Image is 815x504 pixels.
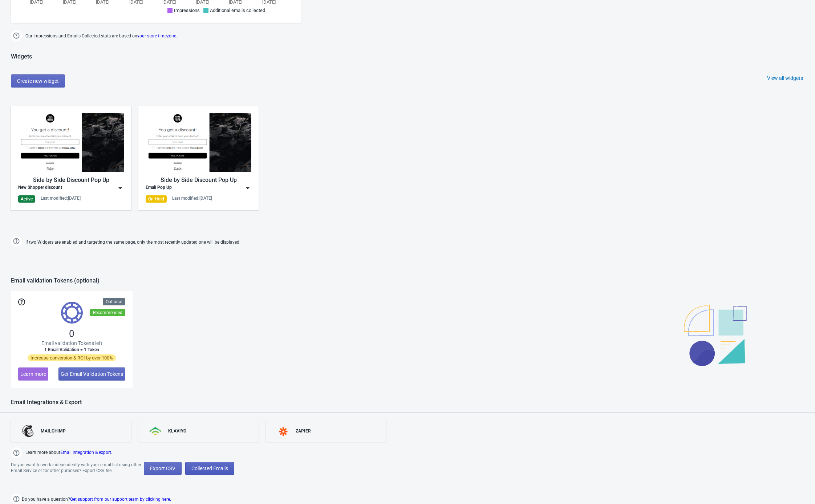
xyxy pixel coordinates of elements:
[18,195,35,203] div: Active
[25,236,240,248] span: If two Widgets are enabled and targeting the same page, only the most recently updated one will b...
[25,30,177,42] span: Our Impressions and Emails Collected stats are based on .
[277,427,290,436] img: zapier.svg
[11,462,144,475] div: Do you want to work independently with your email list using other Email Service or for other pur...
[191,466,228,471] span: Collected Emails
[41,195,81,201] div: Last modified: [DATE]
[684,305,747,366] img: illustration.svg
[18,184,62,192] div: New Shopper discount
[90,309,125,316] div: Recommended
[58,367,125,381] button: Get Email Validation Tokens
[18,367,48,381] button: Learn more
[137,33,176,38] a: your store timezone
[22,425,35,437] img: mailchimp.png
[144,462,182,475] button: Export CSV
[60,450,111,455] a: Email Integration & export
[22,495,171,504] span: Do you have a question?
[172,195,212,201] div: Last modified: [DATE]
[44,347,99,353] span: 1 Email Validation = 1 Token
[41,340,102,347] span: Email validation Tokens left
[18,113,124,172] img: regular_popup.jpg
[11,74,65,88] button: Create new widget
[296,428,311,434] div: ZAPIER
[174,8,200,13] span: Impressions
[17,78,59,84] span: Create new widget
[150,466,175,471] span: Export CSV
[185,462,234,475] button: Collected Emails
[70,497,171,502] a: Get support from our support team by clicking here.
[69,328,74,340] span: 0
[11,447,22,458] img: help.png
[61,302,83,324] img: tokens.svg
[25,449,112,458] span: Learn more about .
[149,427,162,435] img: klaviyo.png
[103,298,125,305] div: Optional
[146,113,251,172] img: regular_popup.jpg
[11,236,22,247] img: help.png
[146,176,251,184] div: Side by Side Discount Pop Up
[41,428,66,434] div: MAILCHIMP
[210,8,265,13] span: Additional emails collected
[20,371,46,377] span: Learn more
[11,30,22,41] img: help.png
[61,371,123,377] span: Get Email Validation Tokens
[18,176,124,184] div: Side by Side Discount Pop Up
[146,195,167,203] div: On Hold
[168,428,186,434] div: KLAVIYO
[117,184,124,192] img: dropdown.png
[146,184,172,192] div: Email Pop Up
[28,354,116,361] span: Increase conversion & ROI by over 100%
[244,184,251,192] img: dropdown.png
[767,74,803,82] div: View all widgets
